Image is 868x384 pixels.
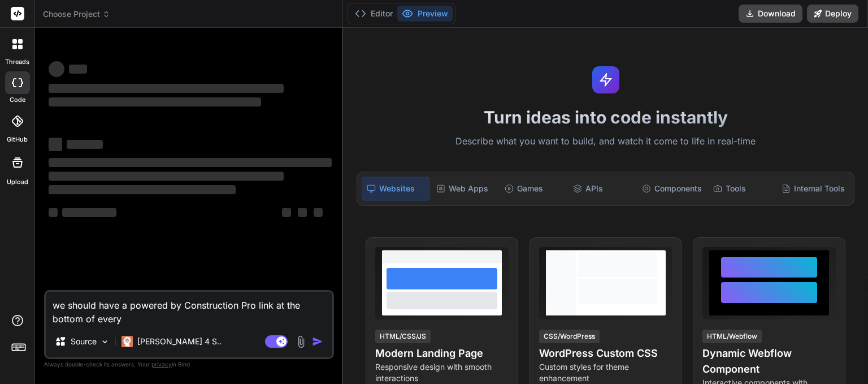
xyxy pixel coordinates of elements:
p: Source [71,336,97,347]
span: ‌ [49,97,261,106]
label: code [10,95,25,105]
img: Pick Models [100,337,110,347]
p: Describe what you want to build, and watch it come to life in real-time [350,134,861,149]
textarea: we should have a powered by Construction Pro link at the bottom of every [46,292,332,326]
p: Custom styles for theme enhancement [539,361,672,384]
h4: WordPress Custom CSS [539,345,672,361]
button: Deploy [807,5,858,23]
img: attachment [294,335,307,348]
div: CSS/WordPress [539,330,600,343]
span: ‌ [69,65,87,74]
p: Always double-check its answers. Your in Bind [44,359,334,370]
img: Claude 4 Sonnet [121,336,133,347]
p: [PERSON_NAME] 4 S.. [137,336,222,347]
div: Websites [362,177,429,200]
span: ‌ [49,61,64,77]
button: Preview [397,6,453,22]
label: threads [5,57,29,67]
span: ‌ [49,138,62,151]
h1: Turn ideas into code instantly [350,107,861,127]
h4: Modern Landing Page [375,345,509,361]
span: Choose Project [43,8,110,20]
label: Upload [7,177,28,187]
span: ‌ [49,158,332,167]
div: HTML/Webflow [702,330,762,343]
span: ‌ [314,208,323,217]
span: ‌ [49,185,236,194]
div: Web Apps [432,177,498,200]
h4: Dynamic Webflow Component [702,345,836,377]
button: Editor [350,6,397,22]
span: ‌ [49,84,284,93]
span: ‌ [49,172,284,181]
span: ‌ [282,208,291,217]
button: Download [739,5,802,23]
div: Games [500,177,566,200]
div: HTML/CSS/JS [375,330,431,343]
span: ‌ [298,208,307,217]
label: GitHub [7,135,28,144]
span: privacy [151,361,172,368]
p: Responsive design with smooth interactions [375,361,509,384]
img: icon [312,336,323,347]
span: ‌ [67,140,103,149]
span: ‌ [49,208,58,217]
span: ‌ [62,208,116,217]
div: Components [637,177,706,200]
div: Internal Tools [777,177,849,200]
div: Tools [709,177,775,200]
div: APIs [568,177,635,200]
